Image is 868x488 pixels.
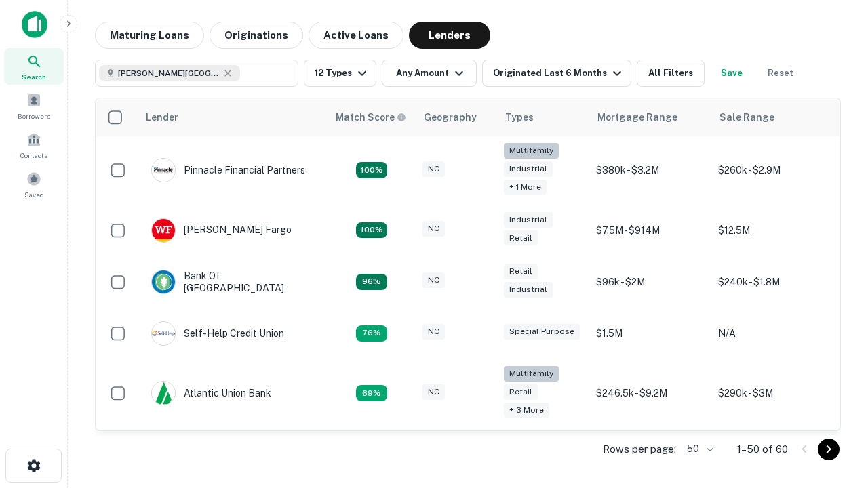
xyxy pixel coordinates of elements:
a: Saved [4,166,64,203]
div: Multifamily [504,143,559,159]
div: Matching Properties: 11, hasApolloMatch: undefined [356,325,387,342]
span: Saved [24,189,44,200]
p: 1–50 of 60 [737,441,788,457]
button: Maturing Loans [95,22,204,49]
button: Save your search to get updates of matches that match your search criteria. [710,60,753,87]
div: Industrial [504,161,553,177]
div: Pinnacle Financial Partners [151,158,305,182]
div: + 1 more [504,180,547,195]
td: $12.5M [711,205,833,256]
div: Retail [504,384,538,400]
button: Any Amount [382,60,477,87]
button: Originations [210,22,303,49]
div: Multifamily [504,366,559,382]
img: picture [152,322,175,345]
p: Rows per page: [603,441,676,457]
button: Active Loans [309,22,403,49]
a: Contacts [4,127,64,163]
th: Sale Range [711,98,833,136]
button: Go to next page [818,439,840,460]
th: Mortgage Range [589,98,711,136]
div: Originated Last 6 Months [493,65,625,81]
div: Sale Range [719,109,774,125]
img: capitalize-icon.png [22,11,47,38]
th: Lender [138,98,328,136]
div: Mortgage Range [597,109,677,125]
a: Search [4,48,64,85]
button: Originated Last 6 Months [482,60,631,87]
td: $240k - $1.8M [711,256,833,308]
div: Matching Properties: 10, hasApolloMatch: undefined [356,385,387,401]
div: Types [505,109,534,125]
div: Matching Properties: 15, hasApolloMatch: undefined [356,222,387,239]
h6: Match Score [336,110,403,125]
div: Industrial [504,282,553,298]
button: 12 Types [304,60,376,87]
button: Lenders [409,22,490,49]
div: Self-help Credit Union [151,321,284,346]
td: $260k - $2.9M [711,136,833,205]
div: [PERSON_NAME] Fargo [151,218,292,243]
button: Reset [759,60,802,87]
td: $96k - $2M [589,256,711,308]
span: Search [22,71,46,82]
div: Matching Properties: 26, hasApolloMatch: undefined [356,162,387,178]
div: + 3 more [504,403,549,418]
div: Retail [504,264,538,279]
div: NC [422,272,445,288]
div: Matching Properties: 14, hasApolloMatch: undefined [356,274,387,290]
span: Contacts [20,150,47,161]
div: NC [422,384,445,400]
span: Borrowers [18,110,50,121]
a: Borrowers [4,87,64,124]
th: Types [497,98,589,136]
div: Geography [424,109,477,125]
div: Lender [146,109,178,125]
td: $246.5k - $9.2M [589,359,711,428]
td: $380k - $3.2M [589,136,711,205]
td: $1.5M [589,308,711,359]
th: Capitalize uses an advanced AI algorithm to match your search with the best lender. The match sco... [328,98,416,136]
th: Geography [416,98,497,136]
img: picture [152,159,175,182]
div: Industrial [504,212,553,228]
div: NC [422,161,445,177]
img: picture [152,219,175,242]
td: N/A [711,308,833,359]
td: $7.5M - $914M [589,205,711,256]
img: picture [152,270,175,293]
div: Special Purpose [504,324,580,340]
div: NC [422,221,445,237]
div: 50 [682,439,715,459]
div: NC [422,324,445,340]
span: [PERSON_NAME][GEOGRAPHIC_DATA], [GEOGRAPHIC_DATA] [118,67,220,79]
div: Atlantic Union Bank [151,381,271,405]
div: Capitalize uses an advanced AI algorithm to match your search with the best lender. The match sco... [336,110,406,125]
img: picture [152,382,175,405]
button: All Filters [637,60,705,87]
td: $290k - $3M [711,359,833,428]
div: Bank Of [GEOGRAPHIC_DATA] [151,270,314,294]
div: Retail [504,230,538,246]
iframe: Chat Widget [800,380,868,445]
